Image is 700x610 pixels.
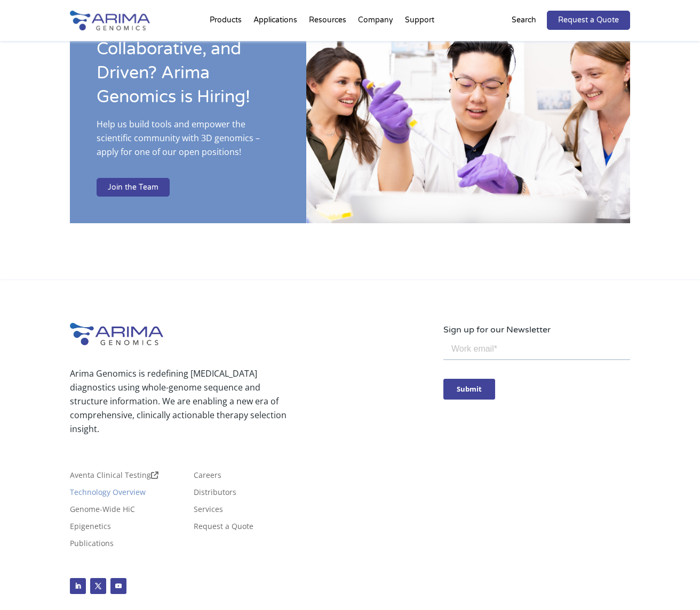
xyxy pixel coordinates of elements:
[443,337,630,406] iframe: Form 0
[194,489,236,500] a: Distributors
[90,578,106,594] a: Follow on X
[512,13,536,27] p: Search
[110,578,126,594] a: Follow on Youtube
[547,11,630,30] a: Request a Quote
[70,578,86,594] a: Follow on LinkedIn
[194,506,223,517] a: Services
[70,489,146,500] a: Technology Overview
[70,523,111,534] a: Epigenetics
[70,471,158,483] a: Aventa Clinical Testing
[70,540,114,551] a: Publications
[70,11,150,30] img: Arima-Genomics-logo
[97,178,170,197] a: Join the Team
[194,471,221,483] a: Careers
[443,323,630,337] p: Sign up for our Newsletter
[70,367,294,436] p: Arima Genomics is redefining [MEDICAL_DATA] diagnostics using whole-genome sequence and structure...
[97,117,280,167] p: Help us build tools and empower the scientific community with 3D genomics – apply for one of our ...
[194,523,253,534] a: Request a Quote
[97,13,280,117] h2: Are You Smart, Collaborative, and Driven? Arima Genomics is Hiring!
[70,506,135,517] a: Genome-Wide HiC
[70,323,163,346] img: Arima-Genomics-logo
